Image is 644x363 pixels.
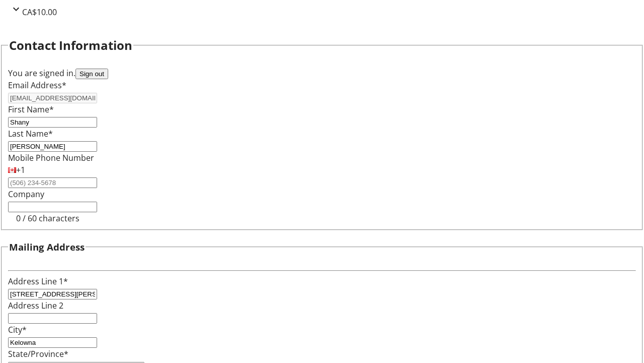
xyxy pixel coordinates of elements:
[8,67,636,79] div: You are signed in.
[8,324,27,335] label: City*
[75,69,108,79] button: Sign out
[9,240,85,254] h3: Mailing Address
[9,36,132,54] h2: Contact Information
[8,104,54,115] label: First Name*
[8,289,97,299] input: Address
[8,348,68,359] label: State/Province*
[8,128,53,139] label: Last Name*
[8,300,63,311] label: Address Line 2
[8,276,68,287] label: Address Line 1*
[8,80,66,91] label: Email Address*
[8,177,97,188] input: (506) 234-5678
[8,152,94,163] label: Mobile Phone Number
[16,213,79,224] tr-character-limit: 0 / 60 characters
[8,337,97,348] input: City
[8,189,44,200] label: Company
[22,7,57,18] span: CA$10.00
